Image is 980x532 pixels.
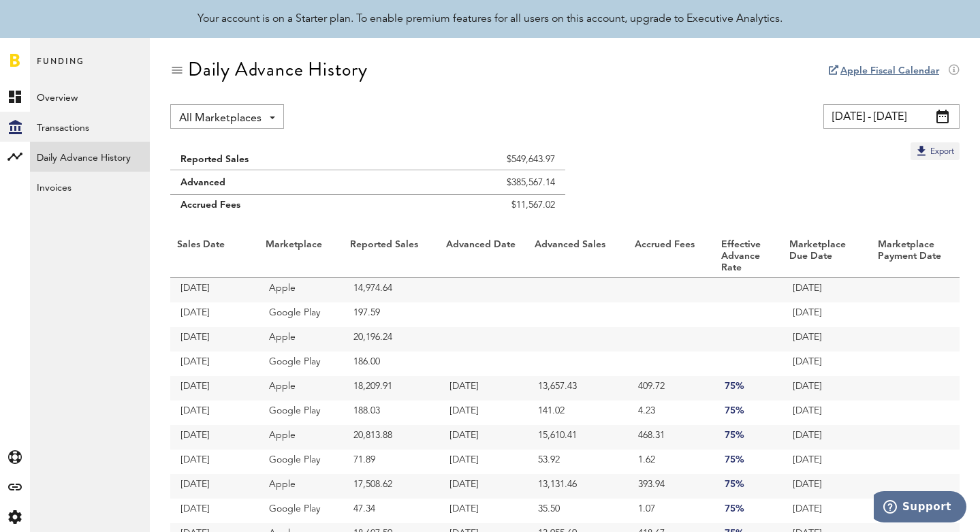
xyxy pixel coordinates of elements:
[343,278,440,302] td: 14,974.64
[628,474,714,499] td: 393.94
[783,450,871,474] td: [DATE]
[714,236,783,278] th: Effective Advance Rate
[714,376,783,401] td: 75%
[170,142,392,170] td: Reported Sales
[170,499,259,523] td: [DATE]
[439,450,528,474] td: [DATE]
[343,425,440,450] td: 20,813.88
[343,302,440,327] td: 197.59
[30,142,150,172] a: Daily Advance History
[170,327,259,351] td: [DATE]
[439,499,528,523] td: [DATE]
[170,236,259,278] th: Sales Date
[911,142,960,160] button: Export
[259,450,343,474] td: Google Play
[179,107,262,130] span: All Marketplaces
[783,401,871,425] td: [DATE]
[783,327,871,351] td: [DATE]
[259,236,343,278] th: Marketplace
[392,170,565,195] td: $385,567.14
[714,499,783,523] td: 75%
[30,172,150,202] a: Invoices
[259,302,343,327] td: Google Play
[259,278,343,302] td: Apple
[170,401,259,425] td: [DATE]
[915,144,928,157] img: Export
[188,59,368,80] div: Daily Advance History
[783,236,871,278] th: Marketplace Due Date
[628,236,714,278] th: Accrued Fees
[170,376,259,401] td: [DATE]
[528,450,627,474] td: 53.92
[528,499,627,523] td: 35.50
[170,278,259,302] td: [DATE]
[392,142,565,170] td: $549,643.97
[628,450,714,474] td: 1.62
[343,499,440,523] td: 47.34
[259,327,343,351] td: Apple
[439,425,528,450] td: [DATE]
[439,474,528,499] td: [DATE]
[528,236,627,278] th: Advanced Sales
[528,401,627,425] td: 141.02
[714,450,783,474] td: 75%
[714,425,783,450] td: 75%
[259,401,343,425] td: Google Play
[439,236,528,278] th: Advanced Date
[170,474,259,499] td: [DATE]
[874,491,966,525] iframe: Opens a widget where you can find more information
[170,302,259,327] td: [DATE]
[392,195,565,223] td: $11,567.02
[840,66,939,76] a: Apple Fiscal Calendar
[714,474,783,499] td: 75%
[170,351,259,376] td: [DATE]
[628,401,714,425] td: 4.23
[197,11,783,27] div: Your account is on a Starter plan. To enable premium features for all users on this account, upgr...
[343,376,440,401] td: 18,209.91
[37,53,84,82] span: Funding
[783,499,871,523] td: [DATE]
[343,327,440,351] td: 20,196.24
[259,425,343,450] td: Apple
[259,351,343,376] td: Google Play
[783,351,871,376] td: [DATE]
[30,82,150,112] a: Overview
[628,499,714,523] td: 1.07
[343,474,440,499] td: 17,508.62
[170,450,259,474] td: [DATE]
[783,474,871,499] td: [DATE]
[783,302,871,327] td: [DATE]
[628,425,714,450] td: 468.31
[628,376,714,401] td: 409.72
[528,376,627,401] td: 13,657.43
[343,351,440,376] td: 186.00
[783,278,871,302] td: [DATE]
[714,401,783,425] td: 75%
[170,170,392,195] td: Advanced
[343,450,440,474] td: 71.89
[528,425,627,450] td: 15,610.41
[343,401,440,425] td: 188.03
[259,499,343,523] td: Google Play
[528,474,627,499] td: 13,131.46
[170,425,259,450] td: [DATE]
[343,236,440,278] th: Reported Sales
[30,112,150,142] a: Transactions
[439,401,528,425] td: [DATE]
[259,376,343,401] td: Apple
[170,195,392,223] td: Accrued Fees
[259,474,343,499] td: Apple
[783,425,871,450] td: [DATE]
[439,376,528,401] td: [DATE]
[783,376,871,401] td: [DATE]
[871,236,960,278] th: Marketplace Payment Date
